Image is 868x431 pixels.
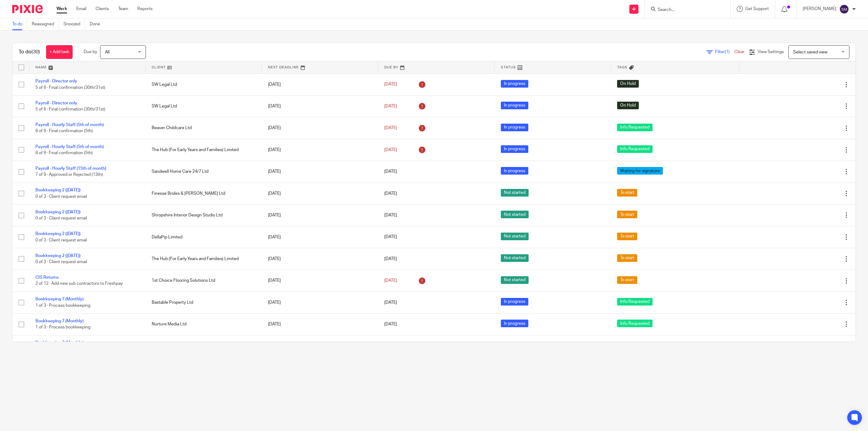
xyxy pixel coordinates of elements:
[617,320,653,327] span: Info Requested
[31,49,40,54] span: (30)
[501,145,528,153] span: In progress
[35,325,90,329] span: 1 of 3 · Process bookkeeping
[35,107,105,111] span: 5 of 6 · Final confirmation (30th/31st)
[146,95,262,117] td: SW Legal Ltd
[384,278,397,283] span: [DATE]
[262,183,378,204] td: [DATE]
[35,79,77,83] a: Payroll - Director only
[501,211,529,218] span: Not started
[725,50,730,54] span: (1)
[262,117,378,139] td: [DATE]
[793,50,827,54] span: Select saved view
[105,50,110,54] span: All
[501,254,529,262] span: Not started
[617,189,637,197] span: To start
[617,254,637,262] span: To start
[501,167,528,175] span: In progress
[501,342,528,349] span: In progress
[35,303,90,308] span: 1 of 3 · Process bookkeeping
[19,49,40,55] h1: To do
[84,49,97,55] p: Due by
[617,124,653,131] span: Info Requested
[35,238,87,242] span: 0 of 3 · Client request email
[35,123,104,127] a: Payroll - Hourly Staff (5th of month)
[146,205,262,226] td: Shropshire Interior Design Studio Ltd
[384,300,397,305] span: [DATE]
[96,6,109,12] a: Clients
[35,194,87,199] span: 0 of 3 · Client request email
[146,313,262,335] td: Nurture Media Ltd
[617,298,653,306] span: Info Requested
[501,80,528,88] span: In progress
[262,95,378,117] td: [DATE]
[384,191,397,196] span: [DATE]
[35,254,81,258] a: Bookkeeping 2 ([DATE])
[617,342,653,349] span: Info Requested
[745,7,769,11] span: Get Support
[146,74,262,95] td: SW Legal Ltd
[617,66,627,69] span: Tags
[262,313,378,335] td: [DATE]
[839,4,849,14] img: svg%3E
[384,126,397,130] span: [DATE]
[146,183,262,204] td: Finesse Brides & [PERSON_NAME] Ltd
[262,74,378,95] td: [DATE]
[384,104,397,108] span: [DATE]
[262,335,378,357] td: [DATE]
[262,248,378,270] td: [DATE]
[617,145,653,153] span: Info Requested
[803,6,836,12] p: [PERSON_NAME]
[35,319,84,323] a: Bookkeeping 7 (Monthly)
[262,270,378,292] td: [DATE]
[35,145,104,149] a: Payroll - Hourly Staff (5th of month)
[12,5,43,13] img: Pixie
[262,139,378,161] td: [DATE]
[118,6,128,12] a: Team
[35,275,59,280] a: CIS Returns
[262,226,378,248] td: [DATE]
[90,18,105,30] a: Done
[617,233,637,240] span: To start
[35,151,93,155] span: 8 of 9 · Final confirmation (5th)
[734,50,744,54] a: Clear
[617,102,639,109] span: On Hold
[146,139,262,161] td: The Hub (For Early Years and Families) Limited
[35,297,84,301] a: Bookkeeping 7 (Monthly)
[63,18,85,30] a: Snoozed
[715,50,734,54] span: Filter
[35,85,105,90] span: 5 of 6 · Final confirmation (30th/31st)
[12,18,27,30] a: To do
[384,235,397,239] span: [DATE]
[146,292,262,313] td: Bastable Property Ltd
[617,167,663,175] span: Waiting for signature
[501,298,528,306] span: In progress
[76,6,86,12] a: Email
[501,124,528,131] span: In progress
[146,270,262,292] td: 1st Choice Flooring Solutions Ltd
[384,213,397,217] span: [DATE]
[46,45,73,59] a: + Add task
[32,18,59,30] a: Reassigned
[501,189,529,197] span: Not started
[35,260,87,264] span: 0 of 3 · Client request email
[35,341,84,345] a: Bookkeeping 7 (Monthly)
[657,7,712,13] input: Search
[501,276,529,284] span: Not started
[384,82,397,87] span: [DATE]
[35,232,81,236] a: Bookkeeping 2 ([DATE])
[146,161,262,183] td: Sandwell Home Care 24/7 Ltd
[384,257,397,261] span: [DATE]
[146,226,262,248] td: DellaPip Limited
[262,205,378,226] td: [DATE]
[137,6,153,12] a: Reports
[35,210,81,214] a: Bookkeeping 2 ([DATE])
[35,282,123,286] span: 2 of 12 · Add new sub contractors to Freshpay
[35,166,106,171] a: Payroll - Hourly Staff (15th of month)
[146,248,262,270] td: The Hub (For Early Years and Families) Limited
[501,320,528,327] span: In progress
[35,216,87,220] span: 0 of 3 · Client request email
[146,117,262,139] td: Beaver Childcare Ltd
[35,129,93,133] span: 8 of 9 · Final confirmation (5th)
[35,188,81,192] a: Bookkeeping 2 ([DATE])
[146,335,262,357] td: Skin & Tonic Midlands Ltd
